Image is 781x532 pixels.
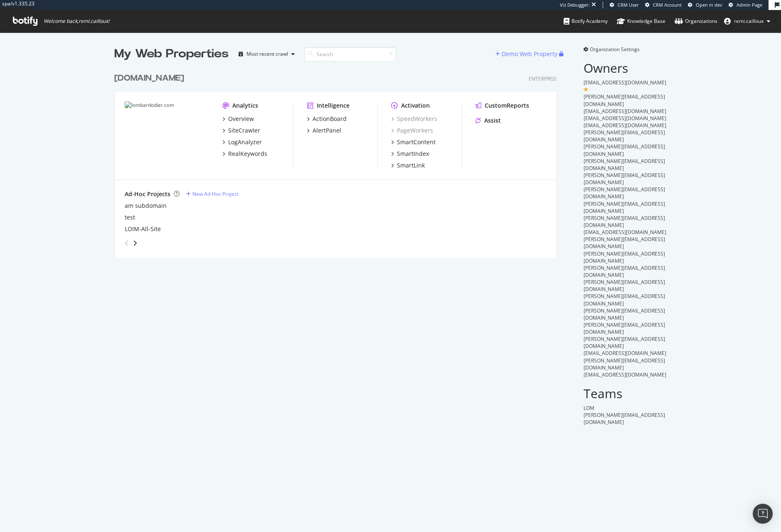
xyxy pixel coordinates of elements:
div: SiteCrawler [228,126,260,135]
div: Intelligence [317,101,350,110]
a: ActionBoard [307,115,347,123]
div: LOM [584,404,667,411]
div: New Ad-Hoc Project [192,190,239,197]
span: [EMAIL_ADDRESS][DOMAIN_NAME] [584,371,666,378]
a: RealKeywords [222,150,267,158]
span: [PERSON_NAME][EMAIL_ADDRESS][DOMAIN_NAME] [584,278,665,293]
a: CRM Account [645,2,682,8]
span: [PERSON_NAME][EMAIL_ADDRESS][DOMAIN_NAME] [584,357,665,371]
a: SiteCrawler [222,126,260,135]
span: [EMAIL_ADDRESS][DOMAIN_NAME] [584,229,666,236]
div: angle-right [132,239,138,247]
span: [PERSON_NAME][EMAIL_ADDRESS][DOMAIN_NAME] [584,293,665,307]
button: remi.cailloux [717,15,777,28]
div: Ad-Hoc Projects [125,190,170,198]
div: Activation [401,101,430,110]
div: ActionBoard [313,115,347,123]
a: SpeedWorkers [391,115,437,123]
div: Botify Academy [564,17,608,25]
div: Viz Debugger: [560,2,590,8]
div: AlertPanel [313,126,341,135]
div: Demo Web Property [502,50,557,58]
div: grid [114,62,564,258]
div: Assist [484,116,501,125]
span: [PERSON_NAME][EMAIL_ADDRESS][DOMAIN_NAME] [584,158,665,172]
div: SmartContent [397,138,436,146]
a: Overview [222,115,254,123]
span: [EMAIL_ADDRESS][DOMAIN_NAME] [584,79,666,86]
a: LOIM-All-Site [125,225,161,233]
span: [PERSON_NAME][EMAIL_ADDRESS][DOMAIN_NAME] [584,411,665,426]
span: [PERSON_NAME][EMAIL_ADDRESS][DOMAIN_NAME] [584,264,665,278]
span: Open in dev [696,2,722,8]
span: Admin Page [737,2,762,8]
span: [PERSON_NAME][EMAIL_ADDRESS][DOMAIN_NAME] [584,307,665,321]
span: [PERSON_NAME][EMAIL_ADDRESS][DOMAIN_NAME] [584,93,665,107]
a: Assist [475,116,501,125]
h2: Teams [584,387,667,400]
span: Organization Settings [590,46,640,53]
a: New Ad-Hoc Project [186,190,239,197]
a: Organizations [675,10,717,32]
span: [PERSON_NAME][EMAIL_ADDRESS][DOMAIN_NAME] [584,143,665,157]
span: [PERSON_NAME][EMAIL_ADDRESS][DOMAIN_NAME] [584,321,665,335]
a: Admin Page [729,2,762,8]
span: [EMAIL_ADDRESS][DOMAIN_NAME] [584,350,666,357]
span: remi.cailloux [734,17,764,25]
button: Most recent crawl [235,47,298,61]
div: CustomReports [485,101,529,110]
img: lombardodier.com [125,101,209,170]
div: [DOMAIN_NAME] [114,72,184,84]
a: SmartContent [391,138,436,146]
span: [PERSON_NAME][EMAIL_ADDRESS][DOMAIN_NAME] [584,186,665,200]
div: Most recent crawl [246,52,288,57]
span: [EMAIL_ADDRESS][DOMAIN_NAME] [584,115,666,122]
a: PageWorkers [391,126,433,135]
span: Welcome back, remi.cailloux ! [44,18,109,25]
span: [PERSON_NAME][EMAIL_ADDRESS][DOMAIN_NAME] [584,200,665,214]
a: Knowledge Base [617,10,665,32]
span: [PERSON_NAME][EMAIL_ADDRESS][DOMAIN_NAME] [584,172,665,186]
a: [DOMAIN_NAME] [114,72,187,84]
span: CRM Account [653,2,682,8]
a: SmartLink [391,161,425,170]
span: [EMAIL_ADDRESS][DOMAIN_NAME] [584,108,666,115]
div: Knowledge Base [617,17,665,25]
div: RealKeywords [228,150,267,158]
a: test [125,213,135,222]
div: Open Intercom Messenger [753,504,773,524]
span: [PERSON_NAME][EMAIL_ADDRESS][DOMAIN_NAME] [584,335,665,350]
div: Organizations [675,17,717,25]
button: Demo Web Property [495,47,559,61]
div: SmartLink [397,161,425,170]
div: My Web Properties [114,46,229,62]
a: Botify Academy [564,10,608,32]
a: AlertPanel [307,126,341,135]
span: [PERSON_NAME][EMAIL_ADDRESS][DOMAIN_NAME] [584,250,665,264]
div: SmartIndex [397,150,429,158]
a: LogAnalyzer [222,138,262,146]
a: CRM User [610,2,639,8]
a: Demo Web Property [495,50,559,57]
span: [PERSON_NAME][EMAIL_ADDRESS][DOMAIN_NAME] [584,236,665,250]
div: Analytics [232,101,258,110]
div: angle-left [121,236,132,250]
span: CRM User [618,2,639,8]
h2: Owners [584,61,667,75]
a: CustomReports [475,101,529,110]
input: Search [305,47,396,62]
span: [EMAIL_ADDRESS][DOMAIN_NAME] [584,122,666,129]
div: LogAnalyzer [228,138,262,146]
div: Enterprise [529,75,557,82]
span: [PERSON_NAME][EMAIL_ADDRESS][DOMAIN_NAME] [584,129,665,143]
a: Open in dev [688,2,722,8]
a: am subdomain [125,202,167,210]
div: Overview [228,115,254,123]
a: SmartIndex [391,150,429,158]
span: [PERSON_NAME][EMAIL_ADDRESS][DOMAIN_NAME] [584,214,665,229]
